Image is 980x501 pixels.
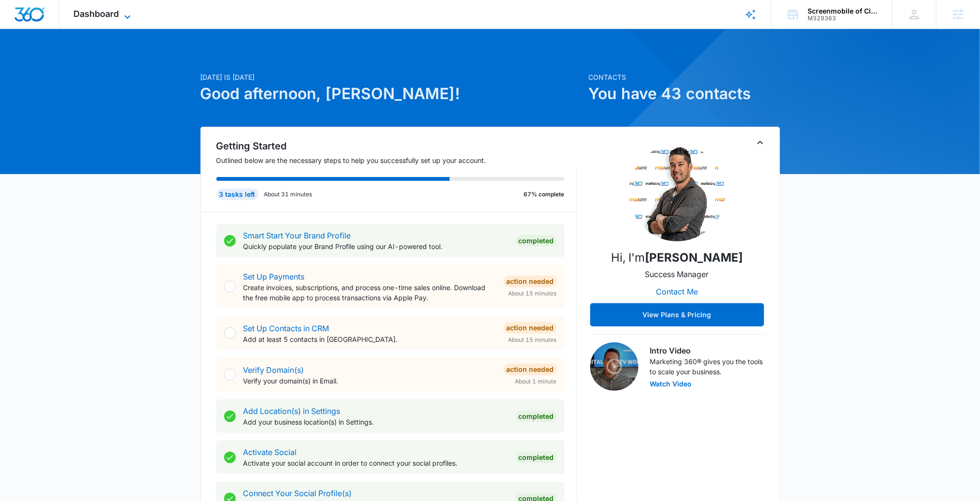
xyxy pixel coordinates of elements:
p: Add your business location(s) in Settings. [243,417,508,427]
p: Hi, I'm [611,249,743,266]
div: Keywords by Traffic [107,57,163,63]
div: Completed [516,411,557,422]
a: Set Up Contacts in CRM [243,324,329,333]
span: About 15 minutes [509,336,557,344]
a: Activate Social [243,447,297,457]
p: Success Manager [645,268,709,280]
h3: Intro Video [650,345,764,356]
a: Connect Your Social Profile(s) [243,488,352,498]
img: tab_domain_overview_orange.svg [26,56,34,64]
div: account id [808,15,878,22]
p: About 31 minutes [264,190,312,199]
h1: Good afternoon, [PERSON_NAME]! [200,82,583,105]
button: View Plans & Pricing [590,303,764,326]
strong: [PERSON_NAME] [645,250,743,265]
img: logo_orange.svg [15,15,23,23]
p: Quickly populate your Brand Profile using our AI-powered tool. [243,241,508,251]
div: account name [808,7,878,15]
div: Domain Overview [37,57,86,63]
span: Dashboard [74,9,119,19]
div: Completed [516,452,557,463]
img: Kyle Knoop [629,145,725,241]
p: Contacts [589,72,780,82]
span: About 1 minute [515,377,557,386]
p: Add at least 5 contacts in [GEOGRAPHIC_DATA]. [243,334,496,344]
a: Smart Start Your Brand Profile [243,231,351,240]
img: Intro Video [590,342,639,391]
button: Watch Video [650,381,692,387]
h2: Getting Started [216,139,577,153]
div: 3 tasks left [216,189,258,200]
p: [DATE] is [DATE] [200,72,583,82]
p: Outlined below are the necessary steps to help you successfully set up your account. [216,155,577,165]
p: Verify your domain(s) in Email. [243,376,496,386]
div: Domain: [DOMAIN_NAME] [25,25,106,33]
h1: You have 43 contacts [589,82,780,105]
p: Create invoices, subscriptions, and process one-time sales online. Download the free mobile app t... [243,282,496,303]
a: Verify Domain(s) [243,365,304,375]
div: Action Needed [504,322,557,334]
a: Set Up Payments [243,272,305,281]
img: website_grey.svg [15,25,23,33]
div: Completed [516,235,557,247]
p: Marketing 360® gives you the tools to scale your business. [650,356,764,377]
img: tab_keywords_by_traffic_grey.svg [96,56,104,64]
a: Add Location(s) in Settings [243,406,341,416]
div: v 4.0.25 [27,15,47,23]
div: Action Needed [504,364,557,375]
button: Contact Me [646,280,708,303]
p: 67% complete [524,190,565,199]
button: Toggle Collapse [754,137,766,148]
div: Action Needed [504,276,557,287]
p: Activate your social account in order to connect your social profiles. [243,458,508,468]
span: About 15 minutes [509,289,557,298]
